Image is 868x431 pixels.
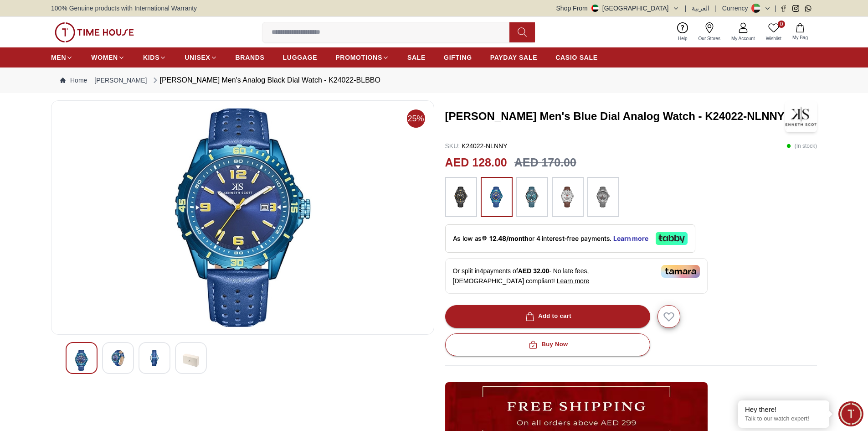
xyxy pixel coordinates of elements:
h2: AED 128.00 [445,154,507,171]
button: My Bag [787,21,813,43]
img: ... [450,182,473,213]
span: BRANDS [236,53,265,62]
div: Add to cart [524,311,571,322]
h3: [PERSON_NAME] Men's Blue Dial Analog Watch - K24022-NLNNY [445,109,786,124]
p: Talk to our watch expert! [745,415,822,423]
a: [PERSON_NAME] [94,76,147,85]
a: PROMOTIONS [335,49,389,66]
span: SKU : [445,142,460,150]
span: KIDS [143,53,159,62]
a: 0Wishlist [760,21,787,44]
span: MEN [51,53,66,62]
a: Facebook [780,5,787,12]
span: Learn more [557,277,590,285]
a: Our Stores [693,21,726,44]
a: MEN [51,49,73,66]
span: | [775,4,776,13]
img: ... [485,182,508,213]
button: Shop From[GEOGRAPHIC_DATA] [556,4,679,13]
img: Kenneth Scott Men's Analog Black Dial Watch - K24022-BLBBO [59,108,426,327]
a: WOMEN [91,49,125,66]
div: Currency [722,4,752,13]
a: Whatsapp [805,5,812,12]
span: 100% Genuine products with International Warranty [51,4,197,13]
span: Our Stores [695,35,724,42]
a: GIFTING [444,49,472,66]
div: Or split in 4 payments of - No late fees, [DEMOGRAPHIC_DATA] compliant! [445,258,708,294]
img: Kenneth Scott Men's Analog Black Dial Watch - K24022-BLBBO [110,350,126,366]
img: Kenneth Scott Men's Blue Dial Analog Watch - K24022-NLNNY [785,100,817,132]
span: My Account [728,35,759,42]
img: ... [521,182,544,213]
img: ... [55,22,134,42]
a: PAYDAY SALE [490,49,537,66]
img: Kenneth Scott Men's Analog Black Dial Watch - K24022-BLBBO [73,350,90,371]
img: Kenneth Scott Men's Analog Black Dial Watch - K24022-BLBBO [183,350,199,371]
img: United Arab Emirates [591,5,599,12]
span: LUGGAGE [283,53,318,62]
a: Home [60,76,87,85]
span: | [715,4,717,13]
div: Chat Widget [838,401,863,426]
span: PROMOTIONS [335,53,382,62]
button: العربية [692,4,709,13]
div: Hey there! [745,405,822,414]
span: My Bag [789,34,812,41]
img: ... [592,182,615,213]
a: UNISEX [185,49,217,66]
a: CASIO SALE [555,49,598,66]
img: Tamara [661,265,700,278]
h3: AED 170.00 [514,154,576,171]
a: Instagram [792,5,799,12]
button: Buy Now [445,333,650,356]
a: SALE [407,49,426,66]
span: WOMEN [91,53,118,62]
span: Wishlist [762,35,785,42]
img: ... [556,182,579,213]
a: BRANDS [236,49,265,66]
span: GIFTING [444,53,472,62]
span: SALE [407,53,426,62]
span: PAYDAY SALE [490,53,537,62]
span: CASIO SALE [555,53,598,62]
span: 0 [778,21,785,28]
span: | [685,4,687,13]
span: Help [674,35,691,42]
a: KIDS [143,49,166,66]
a: LUGGAGE [283,49,318,66]
p: K24022-NLNNY [445,141,508,151]
span: AED 32.00 [518,267,549,275]
span: UNISEX [185,53,210,62]
nav: Breadcrumb [51,68,817,93]
img: Kenneth Scott Men's Analog Black Dial Watch - K24022-BLBBO [146,350,163,366]
div: Buy Now [527,339,568,350]
button: Add to cart [445,305,650,328]
span: 25% [407,109,425,128]
div: [PERSON_NAME] Men's Analog Black Dial Watch - K24022-BLBBO [151,75,380,86]
a: Help [673,21,693,44]
p: ( In stock ) [786,141,817,151]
